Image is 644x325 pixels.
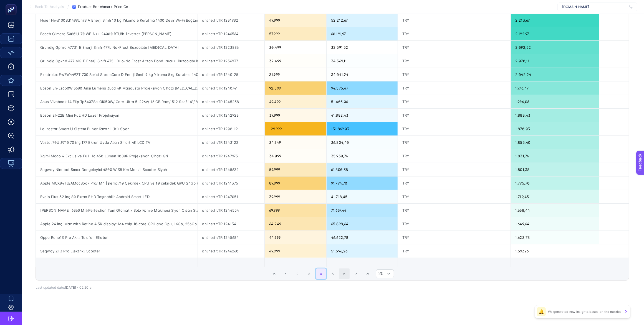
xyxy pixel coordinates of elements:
div: 1.976,47 [511,81,599,95]
button: 3 [304,268,315,279]
div: Evaio Plus 32 inç 80 Ekran FHD Taşınabilir Android Smart LED [36,190,198,203]
div: Segway ZT3 Pro Elektrikli Scooter [36,244,198,258]
div: 94.575,47 [327,81,398,95]
div: Apple 24 inç iMac with Retina 4.5K display: M4 chip 10‐core CPU and Gpu, 16Gb, 256Gb SSD Mavi [36,217,198,231]
div: online:tr:TR:1244554 [198,204,265,217]
div: Apple MCX04TU/AMacBook Pro/ M4 İşlemci/10 Çekirdek CPU ve 10 çekirdek GPU 24Gb RAM 1TB Ssd/14.2"/... [36,176,198,190]
div: TRY [398,163,511,176]
div: TRY [398,136,511,149]
div: 32.499 [265,54,326,68]
div: 39.999 [265,109,326,122]
div: online:tr:TR:1247051 [198,190,265,203]
div: Grundig Gprnd 47731 E Enerji Sınıfı 477L No-Frost Buzdolabı [MEDICAL_DATA] [36,41,198,54]
div: 91.794,70 [327,176,398,190]
div: 59.999 [265,163,326,176]
div: 61.800,38 [327,163,398,176]
div: 2.070,11 [511,54,599,68]
div: 31.999 [265,68,326,81]
div: Epson Ef-22B Mini Full HD Lazer Projeksiyon [36,109,198,122]
div: online:tr:TR:1245684 [198,231,265,244]
div: TRY [398,176,511,190]
div: 129.999 [265,122,326,135]
div: TRY [398,109,511,122]
span: / [67,4,69,9]
button: Next Page [351,268,362,279]
span: Feedback [3,2,21,6]
div: Haier Hwd100Bd1499Un/S A Enerji Sınıfı 10 kg Yıkama 6 Kurutma 1400 Devir Wi-Fi Bağlantılı Çamaşır... [36,14,198,27]
div: TRY [398,27,511,40]
div: Vestel 70Ut9740 70 inç 177 Ekran Uydu Alıcılı Smart 4K LCD TV [36,136,198,149]
div: 49.499 [265,95,326,108]
div: 2.042,24 [511,68,599,81]
span: Product Benchmark Price Comparison [78,5,133,9]
button: 4 [316,268,326,279]
button: Last Page [363,268,373,279]
div: 1.597,26 [511,244,599,258]
div: TRY [398,41,511,54]
div: 36.804,40 [327,136,398,149]
div: online:tr:TR:1236937 [198,54,265,68]
div: 34.949 [265,136,326,149]
div: 51.405,06 [327,95,398,108]
div: online:tr:TR:1246564 [198,27,265,40]
div: 1.870,03 [511,122,599,135]
div: online:tr:TR:1241341 [198,217,265,231]
div: 131.869,03 [327,122,398,135]
div: Laurastar Smart U Sistem Buhar Kazanlı Ütü Siyah [36,122,198,135]
div: 1.906,06 [511,95,599,108]
div: TRY [398,81,511,95]
div: 2.092,52 [511,41,599,54]
div: 1.883,43 [511,109,599,122]
div: Electrolux Ew7W4492T 700 Serisi SteamCare D Enerji Sınıfı 9 kg Yıkama 5kg Kurutma 1400 Devir Buha... [36,68,198,81]
span: [DOMAIN_NAME] [562,5,627,9]
img: svg%3e [629,4,633,10]
div: 41.718,45 [327,190,398,203]
div: 69.999 [265,204,326,217]
div: [PERSON_NAME] 6360 MilkPerfection Tam Otomatik Solo Kahve Makinesi Siyah Clean Steel Metallic [36,204,198,217]
div: online:tr:TR:1247973 [198,149,265,163]
div: 1.623,78 [511,231,599,244]
div: TRY [398,204,511,217]
div: Asus Vivobook 14 Flip Tp3407Sa-Ql050W/ Core Ultra 5-226V/ 16 GB Ram/ 512 Ssd/ 14"/ W11 Laptop Mat... [36,95,198,108]
div: 57.999 [265,27,326,40]
div: online:tr:TR:1208119 [198,122,265,135]
div: TRY [398,68,511,81]
div: 1.668,44 [511,204,599,217]
div: online:tr:TR:1245632 [198,163,265,176]
div: 92.599 [265,81,326,95]
div: 1.649,64 [511,217,599,231]
div: online:tr:TR:1223836 [198,41,265,54]
div: 51.596,26 [327,244,398,258]
div: Xgimi Mogo 4 Exclusive Full Hd 450 Lümen 1080P Projeksiyon Cihazı Gri [36,149,198,163]
div: TRY [398,95,511,108]
div: Grundig Gpknd 477 MG E Enerji Sınıfı 475L Duo-No Frost Alttan Donduruculu Buzdolabı Koyu Gri [36,54,198,68]
div: TRY [398,122,511,135]
p: We generated new insights based on the metrics [548,309,622,314]
div: 65.898,64 [327,217,398,231]
div: online:tr:TR:1242923 [198,109,265,122]
div: 1.795,70 [511,176,599,190]
div: 89.999 [265,176,326,190]
span: Rows per page [376,270,383,278]
div: TRY [398,244,511,258]
div: online:tr:TR:1243122 [198,136,265,149]
div: 30.499 [265,41,326,54]
span: Back To Analysis [35,5,64,9]
span: Last updated date: [36,285,65,290]
div: 32.591,52 [327,41,398,54]
div: 1.855,40 [511,136,599,149]
div: 41.882,43 [327,109,398,122]
div: 44.999 [265,231,326,244]
div: TRY [398,149,511,163]
div: Segway Ninebot Smax Dengeleyici 4800 W 38 Km Menzil Scooter Siyah [36,163,198,176]
div: 52.212,67 [327,14,398,27]
div: 71.667,44 [327,204,398,217]
button: 5 [327,268,338,279]
div: 46.622,78 [327,231,398,244]
div: Oppo Reno13 Pro Akıllı Telefon Eflatun [36,231,198,244]
div: online:tr:TR:1231982 [198,14,265,27]
div: 49.999 [265,14,326,27]
div: 34.041,24 [327,68,398,81]
div: online:tr:TR:1241375 [198,176,265,190]
div: 49.999 [265,244,326,258]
